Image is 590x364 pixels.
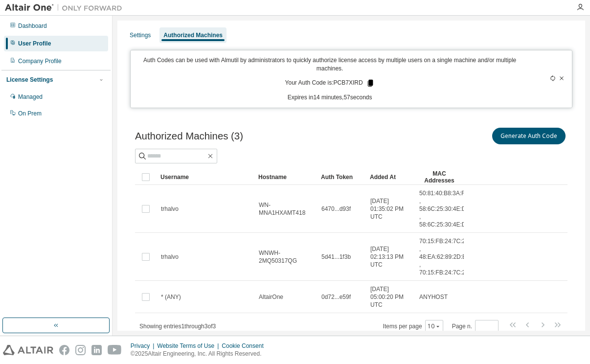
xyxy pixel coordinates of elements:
span: [DATE] 05:00:20 PM UTC [370,285,410,309]
div: License Settings [6,76,53,84]
img: facebook.svg [59,345,69,355]
p: Auth Codes can be used with Almutil by administrators to quickly authorize license access by mult... [136,56,523,73]
div: Dashboard [18,22,47,30]
span: 6470...d93f [321,205,351,213]
img: instagram.svg [75,345,86,355]
span: Authorized Machines (3) [135,131,243,142]
span: [DATE] 01:35:02 PM UTC [370,197,410,221]
div: User Profile [18,40,51,47]
span: 5d41...1f3b [321,253,351,261]
p: Expires in 14 minutes, 57 seconds [136,93,523,102]
div: Cookie Consent [222,342,269,350]
span: ANYHOST [419,293,448,301]
div: Authorized Machines [163,31,223,39]
span: 50:81:40:B8:3A:F7 , 58:6C:25:30:4E:D1 , 58:6C:25:30:4E:D5 [419,189,469,228]
span: WNWH-2MQ50317QG [259,249,313,265]
div: Auth Token [321,169,362,185]
button: Generate Auth Code [492,128,566,144]
img: linkedin.svg [91,345,102,355]
p: © 2025 Altair Engineering, Inc. All Rights Reserved. [131,350,270,358]
span: trhalvo [161,205,179,213]
div: Added At [370,169,411,185]
div: Company Profile [18,57,62,65]
div: Settings [130,31,151,39]
div: Managed [18,93,43,101]
div: Username [160,169,250,185]
span: 0d72...e59f [321,293,351,301]
img: youtube.svg [108,345,122,355]
span: 70:15:FB:24:7C:27 , 48:EA:62:89:2D:B4 , 70:15:FB:24:7C:23 [419,237,470,276]
span: WN-MNA1HXAMT418 [259,201,313,217]
div: On Prem [18,110,42,117]
span: trhalvo [161,253,179,261]
span: Showing entries 1 through 3 of 3 [139,323,216,330]
div: Privacy [131,342,157,350]
p: Your Auth Code is: PCB7XIRD [285,79,375,88]
span: [DATE] 02:13:13 PM UTC [370,245,410,269]
span: AltairOne [259,293,283,301]
span: Items per page [383,320,443,333]
div: Hostname [258,169,313,185]
div: Website Terms of Use [157,342,222,350]
div: MAC Addresses [419,169,460,185]
span: * (ANY) [161,293,181,301]
button: 10 [428,322,441,330]
img: altair_logo.svg [3,345,53,355]
img: Altair One [5,3,127,13]
span: Page n. [452,320,499,333]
